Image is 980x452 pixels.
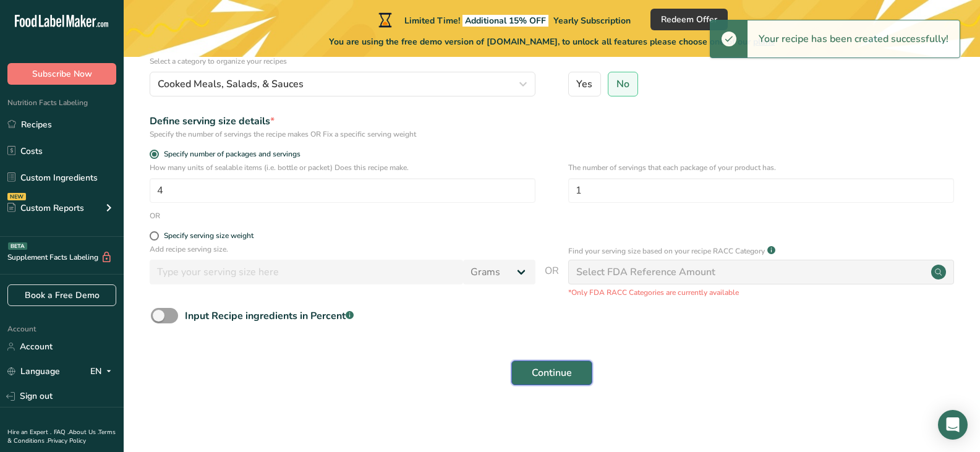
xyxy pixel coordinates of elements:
[90,364,116,379] div: EN
[576,78,592,90] span: Yes
[568,162,954,173] p: The number of servings that each package of your product has.
[329,35,775,48] span: You are using the free demo version of [DOMAIN_NAME], to unlock all features please choose one of...
[661,13,717,26] span: Redeem Offer
[616,78,629,90] span: No
[159,150,300,159] span: Specify number of packages and servings
[150,72,535,96] button: Cooked Meals, Salads, & Sauces
[568,245,765,257] p: Find your serving size based on your recipe RACC Category
[532,365,572,380] span: Continue
[150,129,535,140] div: Specify the number of servings the recipe makes OR Fix a specific serving weight
[7,360,60,382] a: Language
[150,114,535,129] div: Define serving size details
[150,56,535,67] p: Select a category to organize your recipes
[54,428,69,437] a: FAQ .
[164,231,254,241] div: Specify serving size weight
[32,67,92,80] span: Subscribe Now
[7,63,116,85] button: Subscribe Now
[650,9,728,30] button: Redeem Offer
[545,263,559,298] span: OR
[150,260,463,284] input: Type your serving size here
[158,77,304,92] span: Cooked Meals, Salads, & Sauces
[576,265,715,279] div: Select FDA Reference Amount
[69,428,98,437] a: About Us .
[511,360,592,385] button: Continue
[185,309,354,323] div: Input Recipe ingredients in Percent
[7,428,51,437] a: Hire an Expert .
[462,15,548,27] span: Additional 15% OFF
[150,210,160,221] div: OR
[7,202,84,215] div: Custom Reports
[568,287,954,298] p: *Only FDA RACC Categories are currently available
[150,162,535,173] p: How many units of sealable items (i.e. bottle or packet) Does this recipe make.
[748,20,960,58] div: Your recipe has been created successfully!
[553,15,631,27] span: Yearly Subscription
[376,12,631,27] div: Limited Time!
[150,244,535,255] p: Add recipe serving size.
[7,193,26,200] div: NEW
[8,242,27,250] div: BETA
[938,410,968,440] div: Open Intercom Messenger
[7,428,116,445] a: Terms & Conditions .
[7,284,116,306] a: Book a Free Demo
[48,437,86,445] a: Privacy Policy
